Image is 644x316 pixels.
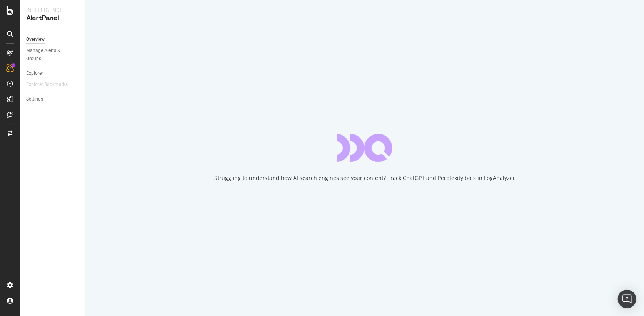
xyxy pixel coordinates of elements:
a: Overview [26,35,80,44]
div: Manage Alerts & Groups [26,47,72,63]
div: animation [337,134,392,162]
div: Struggling to understand how AI search engines see your content? Track ChatGPT and Perplexity bot... [214,174,515,182]
div: Overview [26,35,45,44]
a: Manage Alerts & Groups [26,47,80,63]
a: Settings [26,95,80,103]
a: Explorer [26,69,80,77]
div: Explorer [26,69,43,77]
div: AlertPanel [26,14,79,23]
a: Explorer Bookmarks [26,81,75,89]
div: Intelligence [26,6,79,14]
div: Open Intercom Messenger [618,290,636,308]
div: Explorer Bookmarks [26,81,68,89]
div: Settings [26,95,43,103]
